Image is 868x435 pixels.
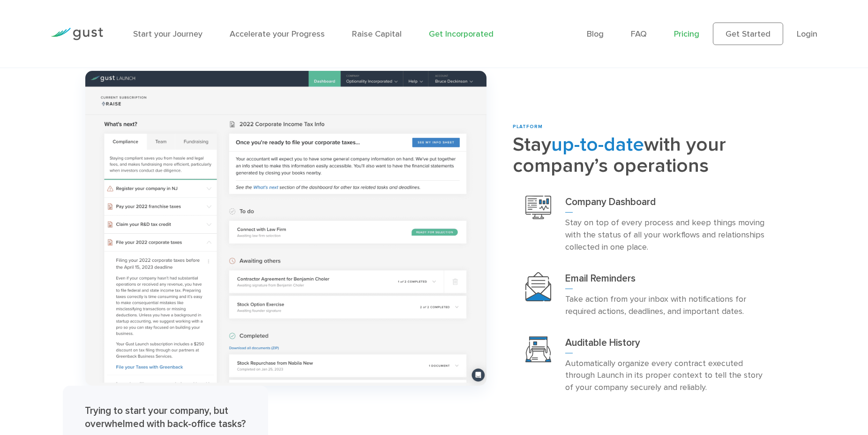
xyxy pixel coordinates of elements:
img: Gust Logo [51,28,103,40]
strong: overwhelmed with back-office tasks? [85,418,246,430]
img: Company [525,196,551,219]
span: up-to-date [551,133,644,156]
img: Audit [525,336,551,362]
h3: Auditable History [565,336,770,353]
a: Raise Capital [352,29,402,39]
p: Automatically organize every contract executed through Launch in its proper context to tell the s... [565,358,770,394]
strong: Trying to start your company, but [85,405,228,417]
a: FAQ [631,29,647,39]
a: Pricing [674,29,699,39]
a: Start your Journey [133,29,202,39]
img: 4 Stay Up To Date [85,71,486,386]
h3: Company Dashboard [565,196,770,213]
a: Accelerate your Progress [230,29,325,39]
p: Take action from your inbox with notifications for required actions, deadlines, and important dates. [565,293,770,318]
a: Get Incorporated [429,29,494,39]
a: Get Started [713,23,783,45]
a: Blog [587,29,604,39]
p: Stay on top of every process and keep things moving with the status of all your workflows and rel... [565,217,770,253]
h3: Email Reminders [565,272,770,289]
a: Login [797,29,817,39]
h2: Stay with your company’s operations [513,134,783,177]
img: Email [525,272,551,301]
div: PLATFORM [513,123,783,130]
